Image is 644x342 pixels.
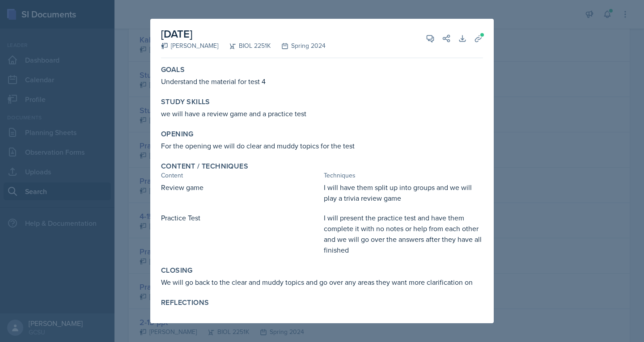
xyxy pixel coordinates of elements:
div: Techniques [324,171,483,180]
p: I will have them split up into groups and we will play a trivia review game [324,182,483,203]
div: [PERSON_NAME] [161,41,218,51]
p: We will go back to the clear and muddy topics and go over any areas they want more clarification on [161,277,483,287]
label: Goals [161,65,185,74]
label: Reflections [161,298,209,307]
div: Content [161,171,320,180]
label: Study Skills [161,97,210,106]
label: Opening [161,130,194,139]
h2: [DATE] [161,26,326,42]
p: Understand the material for test 4 [161,76,483,87]
label: Content / Techniques [161,162,248,171]
p: we will have a review game and a practice test [161,108,483,119]
div: BIOL 2251K [218,41,271,51]
p: I will present the practice test and have them complete it with no notes or help from each other ... [324,212,483,255]
p: Practice Test [161,212,320,223]
p: Review game [161,182,320,193]
label: Closing [161,266,193,275]
p: For the opening we will do clear and muddy topics for the test [161,140,483,151]
div: Spring 2024 [271,41,326,51]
